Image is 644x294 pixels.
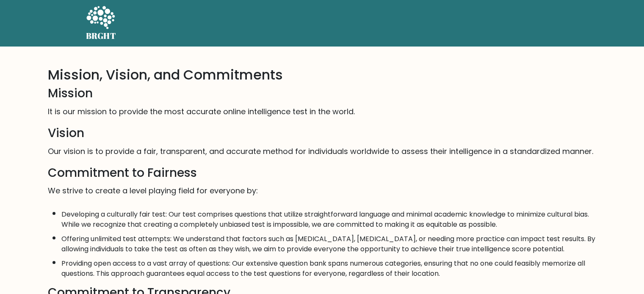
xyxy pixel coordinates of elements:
[48,126,597,140] h3: Vision
[61,254,597,279] li: Providing open access to a vast array of questions: Our extensive question bank spans numerous ca...
[61,230,597,254] li: Offering unlimited test attempts: We understand that factors such as [MEDICAL_DATA], [MEDICAL_DAT...
[48,144,597,159] p: Our vision is to provide a fair, transparent, and accurate method for individuals worldwide to as...
[48,67,597,83] h2: Mission, Vision, and Commitments
[61,205,597,230] li: Developing a culturally fair test: Our test comprises questions that utilize straightforward lang...
[48,166,597,180] h3: Commitment to Fairness
[48,104,597,119] p: It is our mission to provide the most accurate online intelligence test in the world.
[86,3,116,43] a: BRGHT
[48,183,597,198] p: We strive to create a level playing field for everyone by:
[86,31,116,41] h5: BRGHT
[48,86,597,101] h3: Mission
